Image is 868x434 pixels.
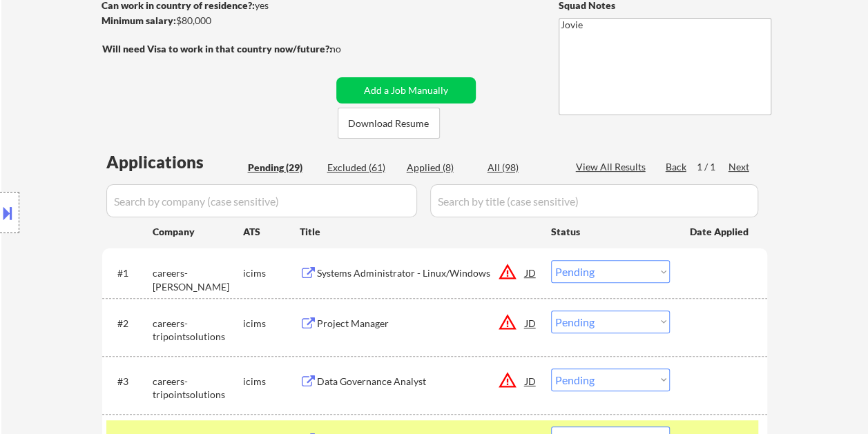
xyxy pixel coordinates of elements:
[243,266,300,280] div: icims
[498,313,517,332] button: warning_amber
[407,161,476,175] div: Applied (8)
[153,375,243,402] div: careers-tripointsolutions
[317,375,525,388] div: Data Governance Analyst
[317,266,525,280] div: Systems Administrator - Linux/Windows
[300,225,538,239] div: Title
[243,225,300,239] div: ATS
[102,43,332,55] strong: Will need Visa to work in that country now/future?:
[248,161,317,175] div: Pending (29)
[666,160,688,174] div: Back
[498,371,517,390] button: warning_amber
[551,219,670,244] div: Status
[106,184,417,217] input: Search by company (case sensitive)
[317,317,525,331] div: Project Manager
[327,161,396,175] div: Excluded (61)
[524,260,538,285] div: JD
[102,14,176,26] strong: Minimum salary:
[488,161,557,175] div: All (98)
[729,160,751,174] div: Next
[330,42,369,56] div: no
[430,184,758,217] input: Search by title (case sensitive)
[117,375,142,388] div: #3
[498,262,517,282] button: warning_amber
[524,368,538,393] div: JD
[102,14,331,28] div: $80,000
[243,317,300,331] div: icims
[576,160,650,174] div: View All Results
[697,160,729,174] div: 1 / 1
[338,108,440,139] button: Download Resume
[336,77,476,103] button: Add a Job Manually
[243,375,300,388] div: icims
[690,225,751,239] div: Date Applied
[524,310,538,335] div: JD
